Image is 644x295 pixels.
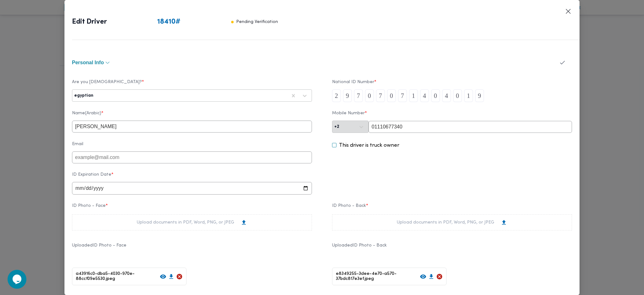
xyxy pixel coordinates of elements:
iframe: chat widget [6,270,26,289]
label: National ID Number [332,80,572,89]
label: This driver is truck owner [339,143,399,149]
div: Upload documents in PDF, Word, PNG, or JPEG [397,219,507,226]
label: Mobile Number [332,111,572,121]
label: ID Photo - Face [72,203,312,213]
span: 18410 # [157,17,180,27]
div: Edit Driver [72,8,278,37]
label: ID Expiration Date [72,172,312,182]
label: Email [72,142,312,151]
label: Uploaded ID Photo - Back [332,243,387,253]
input: 0100000000 [369,121,572,133]
input: مثال: محمد أحمد محمود [72,121,312,133]
label: Are you [DEMOGRAPHIC_DATA]? [72,80,312,89]
p: Pending Verification [236,17,278,27]
button: Closes this modal window [564,8,572,15]
div: egyptian [74,93,93,98]
input: example@mail.com [72,151,312,163]
span: Personal Info [72,60,104,65]
label: Uploaded ID Photo - Face [72,243,126,253]
div: e8349255-3dee-4e70-a570-37bdc817e3ef.jpeg [332,268,447,285]
button: Personal Info [72,60,553,65]
label: ID Photo - Back [332,203,572,213]
div: a43916c0-dba5-4030-970e-88ccf09e5530.jpeg [72,268,186,285]
label: Name(Arabic) [72,111,312,121]
div: Upload documents in PDF, Word, PNG, or JPEG [137,219,247,226]
input: DD/MM/YYY [72,182,312,195]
